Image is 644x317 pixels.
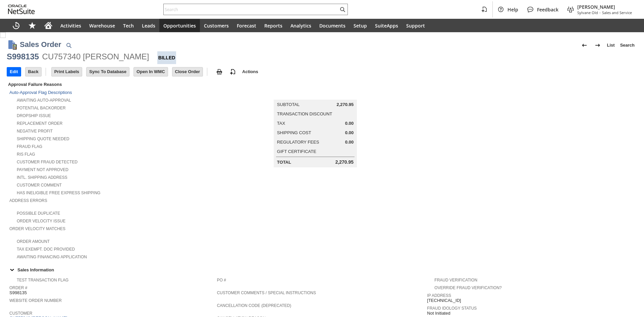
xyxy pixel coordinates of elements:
[375,22,398,29] span: SuiteApps
[134,67,168,76] input: Open In WMC
[164,5,338,13] input: Search
[56,19,85,32] a: Activities
[9,198,47,203] a: Address Errors
[42,51,149,62] div: CU757340 [PERSON_NAME]
[577,10,598,15] span: Sylvane Old
[17,247,75,252] a: Tax Exempt. Doc Provided
[239,69,261,74] a: Actions
[229,68,237,76] img: add-record.svg
[204,22,229,29] span: Customers
[237,22,256,29] span: Forecast
[9,311,32,316] a: Customer
[138,19,159,32] a: Leads
[87,67,129,76] input: Sync To Database
[119,19,138,32] a: Tech
[17,278,68,282] a: Test Transaction Flag
[17,106,66,110] a: Potential Backorder
[217,278,226,282] a: PO #
[44,21,52,30] svg: Home
[28,21,36,30] svg: Shortcuts
[507,6,518,13] span: Help
[123,22,134,29] span: Tech
[9,298,62,303] a: Website Order Number
[8,19,24,32] a: Recent Records
[157,51,176,64] div: Billed
[7,67,21,76] input: Edit
[40,19,56,32] a: Home
[618,40,637,51] a: Search
[604,40,618,51] a: List
[200,19,233,32] a: Customers
[335,159,354,165] span: 2,270.95
[17,160,77,164] a: Customer Fraud Detected
[17,144,42,149] a: Fraud Flag
[60,22,81,29] span: Activities
[7,265,637,274] td: Sales Information
[7,265,635,274] div: Sales Information
[17,137,69,141] a: Shipping Quote Needed
[65,41,73,49] img: Quick Find
[345,140,354,145] span: 0.00
[402,19,429,32] a: Support
[20,39,61,50] h1: Sales Order
[260,19,286,32] a: Reports
[264,22,282,29] span: Reports
[9,290,27,296] span: S998135
[350,19,371,32] a: Setup
[338,5,346,13] svg: Search
[427,306,477,311] a: Fraud Idology Status
[17,191,100,195] a: Has Ineligible Free Express Shipping
[277,102,300,107] a: Subtotal
[17,255,87,259] a: Awaiting Financing Application
[345,121,354,126] span: 0.00
[277,121,285,126] a: Tax
[9,285,27,290] a: Order #
[337,102,354,107] span: 2,270.95
[159,19,200,32] a: Opportunities
[17,183,62,188] a: Customer Comment
[17,167,68,172] a: Payment not approved
[599,10,601,15] span: -
[434,278,477,282] a: Fraud Verification
[24,19,40,32] div: Shortcuts
[537,6,558,13] span: Feedback
[17,152,35,157] a: RIS flag
[277,111,332,116] a: Transaction Discount
[17,219,65,223] a: Order Velocity Issue
[7,51,39,62] div: S998135
[9,226,65,231] a: Order Velocity Matches
[594,41,602,49] img: Next
[319,22,345,29] span: Documents
[8,5,35,14] svg: logo
[371,19,402,32] a: SuiteApps
[434,285,501,290] a: Override Fraud Verification?
[290,22,311,29] span: Analytics
[315,19,350,32] a: Documents
[345,130,354,136] span: 0.00
[163,22,196,29] span: Opportunities
[286,19,315,32] a: Analytics
[17,113,51,118] a: Dropship Issue
[406,22,425,29] span: Support
[274,89,357,100] caption: Summary
[9,90,72,95] a: Auto-Approval Flag Descriptions
[52,67,82,76] input: Print Labels
[7,81,214,88] div: Approval Failure Reasons
[17,211,60,216] a: Possible Duplicate
[12,21,20,30] svg: Recent Records
[85,19,119,32] a: Warehouse
[17,239,50,244] a: Order Amount
[17,129,53,134] a: Negative Profit
[17,98,71,103] a: Awaiting Auto-Approval
[277,130,311,135] a: Shipping Cost
[142,22,155,29] span: Leads
[427,311,450,316] span: Not Initiated
[217,290,316,295] a: Customer Comments / Special Instructions
[427,298,461,303] span: [TECHNICAL_ID]
[215,68,223,76] img: print.svg
[277,140,319,145] a: Regulatory Fees
[17,175,67,180] a: Intl. Shipping Address
[277,149,316,154] a: Gift Certificate
[277,160,291,165] a: Total
[580,41,588,49] img: Previous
